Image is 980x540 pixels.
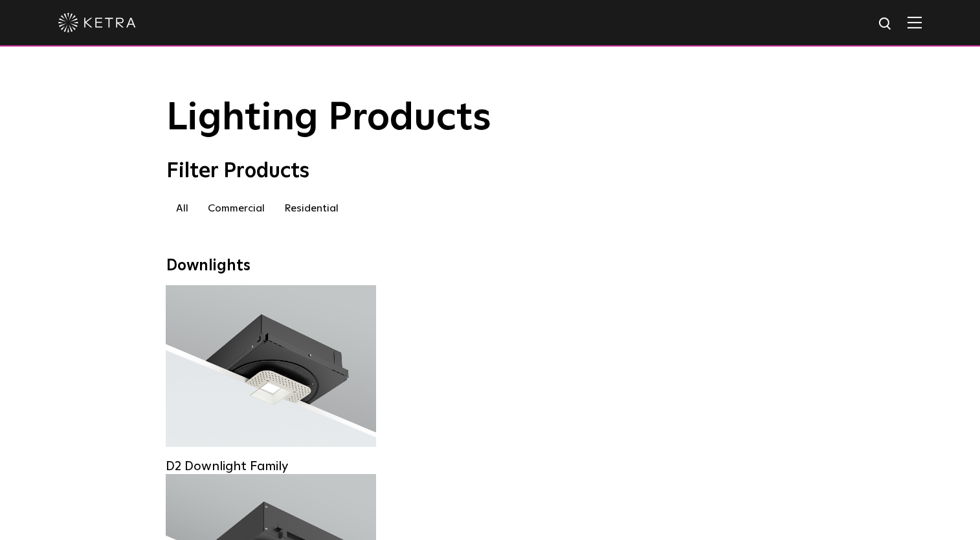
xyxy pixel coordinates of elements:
[166,99,491,138] span: Lighting Products
[908,16,922,28] img: Hamburger%20Nav.svg
[58,13,136,32] img: ketra-logo-2019-white
[166,459,376,474] div: D2 Downlight Family
[166,197,198,220] label: All
[878,16,894,32] img: search icon
[166,159,814,184] div: Filter Products
[166,285,376,455] a: D2 Downlight Family Lumen Output:1200Colors:White / Black / Gloss Black / Silver / Bronze / Silve...
[274,197,348,220] label: Residential
[198,197,274,220] label: Commercial
[166,257,814,275] div: Downlights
